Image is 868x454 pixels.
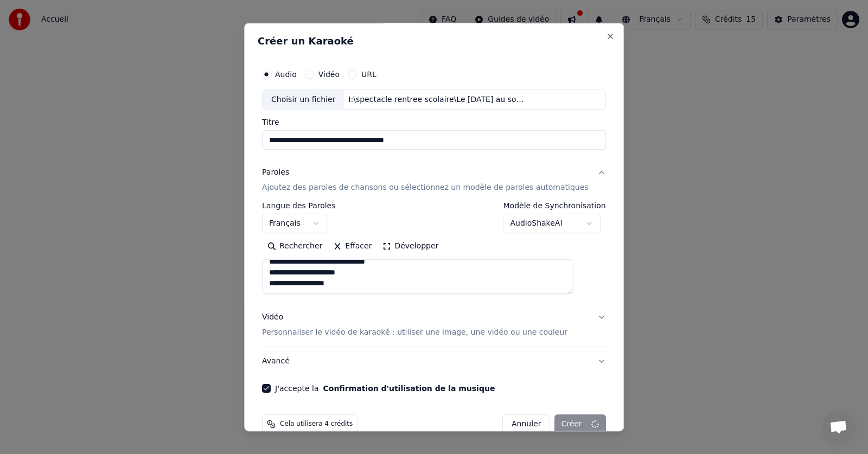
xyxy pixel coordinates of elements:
label: Audio [275,71,297,78]
span: Cela utilisera 4 crédits [280,420,353,429]
label: Langue des Paroles [262,202,336,210]
h2: Créer un Karaoké [258,36,610,46]
label: Titre [262,119,606,126]
div: Choisir un fichier [263,90,344,110]
button: Effacer [328,238,377,255]
div: ParolesAjoutez des paroles de chansons ou sélectionnez un modèle de paroles automatiques [262,202,606,303]
label: URL [361,71,376,78]
button: ParolesAjoutez des paroles de chansons ou sélectionnez un modèle de paroles automatiques [262,159,606,202]
label: Vidéo [318,71,340,78]
button: J'accepte la [323,385,495,393]
button: Développer [378,238,444,255]
button: Rechercher [262,238,328,255]
p: Personnaliser le vidéo de karaoké : utiliser une image, une vidéo ou une couleur [262,328,567,338]
button: VidéoPersonnaliser le vidéo de karaoké : utiliser une image, une vidéo ou une couleur [262,304,606,347]
p: Ajoutez des paroles de chansons ou sélectionnez un modèle de paroles automatiques [262,183,589,194]
button: Annuler [502,415,550,434]
div: I:\spectacle rentree scolaire\Le [DATE] au soleil KARAOKE [PERSON_NAME].mp3 [344,94,529,105]
label: J'accepte la [275,385,495,393]
button: Avancé [262,348,606,376]
div: Paroles [262,168,289,178]
label: Modèle de Synchronisation [503,202,606,210]
div: Vidéo [262,312,567,338]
